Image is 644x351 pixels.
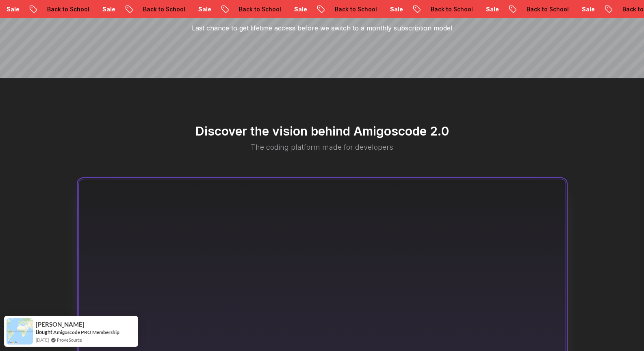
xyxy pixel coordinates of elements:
[53,329,119,335] a: Amigoscode PRO Membership
[36,336,49,343] span: [DATE]
[192,5,218,13] p: Sale
[96,5,122,13] p: Sale
[479,5,505,13] p: Sale
[575,5,601,13] p: Sale
[36,329,52,335] span: Bought
[57,336,82,343] a: ProveSource
[205,142,439,153] p: The coding platform made for developers
[424,5,479,13] p: Back to School
[384,5,410,13] p: Sale
[41,5,96,13] p: Back to School
[328,5,384,13] p: Back to School
[7,318,33,345] img: provesource social proof notification image
[78,124,566,138] h2: Discover the vision behind Amigoscode 2.0
[232,5,288,13] p: Back to School
[288,5,314,13] p: Sale
[192,23,452,33] p: Last chance to get lifetime access before we switch to a monthly subscription model
[36,321,85,328] span: [PERSON_NAME]
[137,5,192,13] p: Back to School
[520,5,575,13] p: Back to School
